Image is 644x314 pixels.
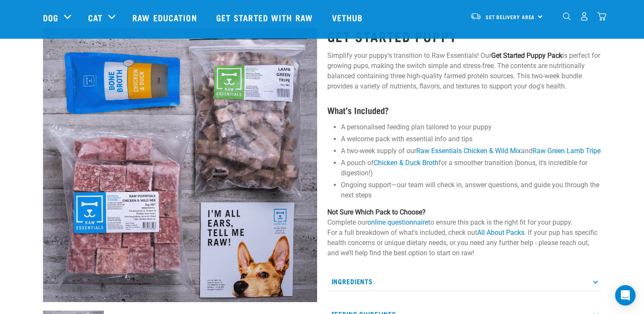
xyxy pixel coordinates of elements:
a: Get started with Raw [208,0,323,34]
a: Raw Essentials Chicken & Wild Mix [416,147,521,155]
a: Dog [43,11,58,24]
img: user.png [580,12,589,21]
li: A welcome pack with essential info and tips [341,134,601,144]
strong: Get Started Puppy Pack [491,51,562,60]
a: online questionnaire [367,218,428,226]
strong: What’s Included? [327,108,389,112]
li: A personalised feeding plan tailored to your puppy [341,122,601,132]
span: Set Delivery Area [486,16,535,19]
a: All About Packs [477,228,524,237]
a: Chicken & Duck Broth [374,159,438,167]
li: A pouch of for a smoother transition (bonus, it's incredible for digestion!) [341,158,601,178]
li: Ongoing support—our team will check in, answer questions, and guide you through the next steps [341,180,601,200]
img: van-moving.png [470,12,481,20]
a: Cat [88,11,103,24]
p: Ingredients [327,272,601,291]
li: A two-week supply of our and [341,146,601,156]
p: Simplify your puppy’s transition to Raw Essentials! Our is perfect for growing pups, making the s... [327,51,601,91]
a: Raw Education [124,0,207,34]
div: Open Intercom Messenger [615,285,635,305]
img: home-icon-1@2x.png [563,12,571,20]
a: Vethub [323,0,374,34]
img: NPS Puppy Update [43,28,317,302]
img: home-icon@2x.png [597,12,606,21]
a: Raw Green Lamb Tripe [532,147,601,155]
p: Complete our to ensure this pack is the right fit for your puppy. For a full breakdown of what's ... [327,207,601,258]
strong: Not Sure Which Pack to Choose? [327,208,426,216]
